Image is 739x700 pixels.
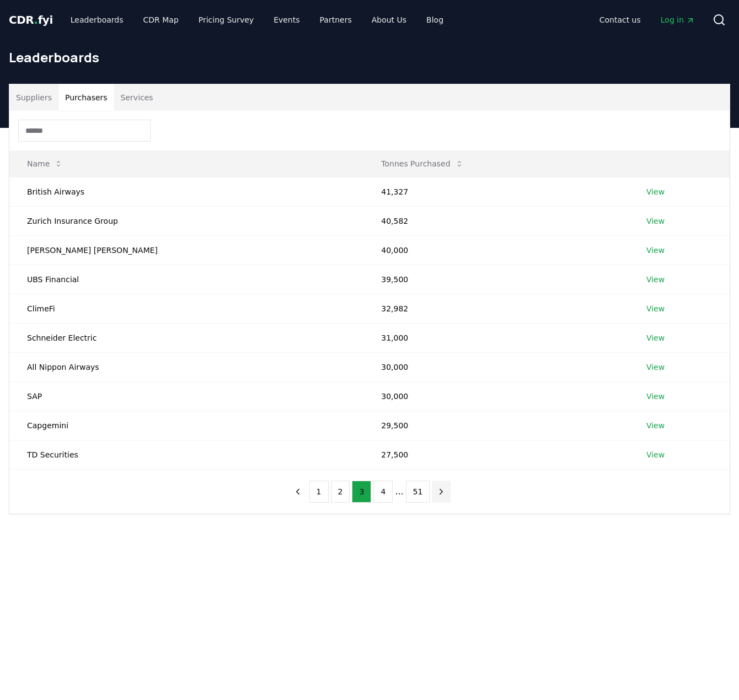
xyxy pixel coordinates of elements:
[661,14,695,25] span: Log in
[135,10,188,30] a: CDR Map
[646,245,665,256] a: View
[406,481,430,503] button: 51
[363,411,629,440] td: 29,500
[190,10,263,30] a: Pricing Survey
[34,13,38,26] span: .
[432,481,451,503] button: next page
[363,177,629,206] td: 41,327
[363,440,629,469] td: 27,500
[18,153,72,175] button: Name
[646,332,665,343] a: View
[265,10,308,30] a: Events
[372,153,472,175] button: Tonnes Purchased
[62,10,132,30] a: Leaderboards
[9,323,363,352] td: Schneider Electric
[591,10,704,30] nav: Main
[652,10,704,30] a: Log in
[9,177,363,206] td: British Airways
[363,10,415,30] a: About Us
[646,303,665,314] a: View
[363,323,629,352] td: 31,000
[114,84,160,111] button: Services
[311,10,361,30] a: Partners
[363,294,629,323] td: 32,982
[363,352,629,381] td: 30,000
[9,352,363,381] td: All Nippon Airways
[363,206,629,235] td: 40,582
[9,84,58,111] button: Suppliers
[331,481,350,503] button: 2
[62,10,452,30] nav: Main
[9,265,363,294] td: UBS Financial
[591,10,650,30] a: Contact us
[9,381,363,411] td: SAP
[58,84,114,111] button: Purchasers
[9,294,363,323] td: ClimeFi
[646,274,665,285] a: View
[9,49,730,66] h1: Leaderboards
[363,235,629,265] td: 40,000
[646,186,665,197] a: View
[288,481,307,503] button: previous page
[9,440,363,469] td: TD Securities
[9,13,53,26] span: CDR fyi
[9,235,363,265] td: [PERSON_NAME] [PERSON_NAME]
[417,10,452,30] a: Blog
[9,206,363,235] td: Zurich Insurance Group
[646,391,665,402] a: View
[373,481,393,503] button: 4
[646,420,665,431] a: View
[646,449,665,460] a: View
[9,12,53,28] a: CDR.fyi
[9,411,363,440] td: Capgemini
[363,381,629,411] td: 30,000
[352,481,371,503] button: 3
[646,362,665,373] a: View
[395,485,403,498] li: ...
[646,216,665,227] a: View
[309,481,329,503] button: 1
[363,265,629,294] td: 39,500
